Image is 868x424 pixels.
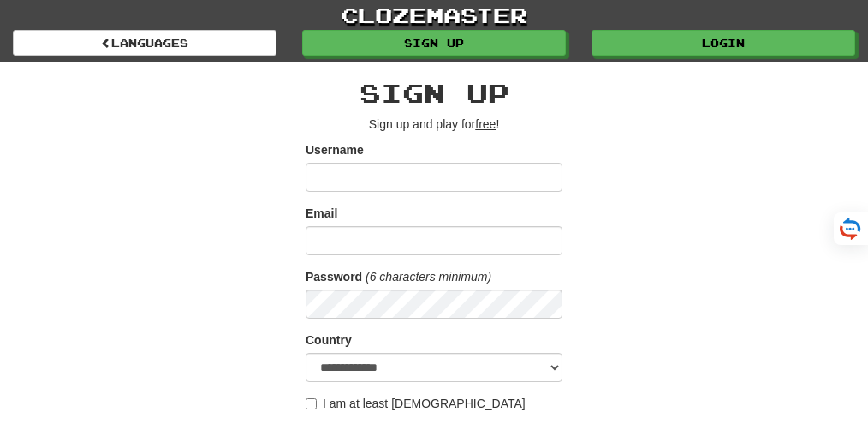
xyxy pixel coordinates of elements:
[306,395,526,412] label: I am at least [DEMOGRAPHIC_DATA]
[306,116,562,133] p: Sign up and play for !
[366,270,491,284] em: (6 characters minimum)
[306,205,337,222] label: Email
[306,398,317,409] input: I am at least [DEMOGRAPHIC_DATA]
[306,141,364,158] label: Username
[306,331,352,349] label: Country
[13,30,276,56] a: Languages
[475,117,496,131] u: free
[592,30,855,56] a: Login
[302,30,566,56] a: Sign up
[306,268,362,285] label: Password
[306,79,562,107] h2: Sign up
